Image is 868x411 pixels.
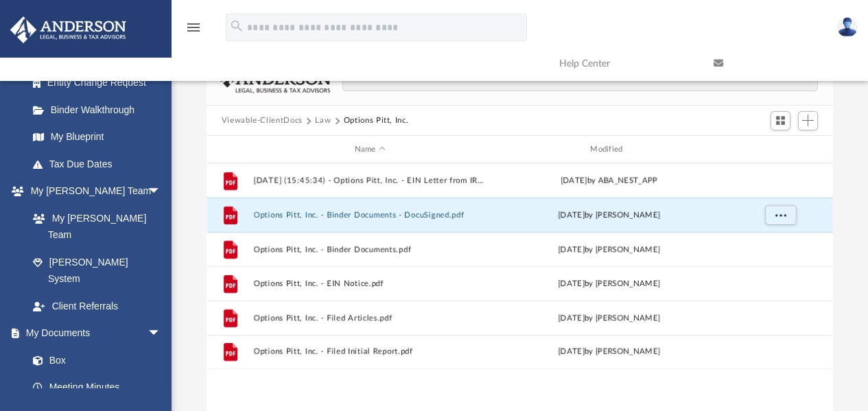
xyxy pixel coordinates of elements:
[253,279,486,288] button: Options Pitt, Inc. - EIN Notice.pdf
[493,278,726,290] div: [DATE] by [PERSON_NAME]
[19,347,168,374] a: Box
[19,204,168,248] a: My [PERSON_NAME] Team
[253,211,486,220] button: Options Pitt, Inc. - Binder Documents - DocuSigned.pdf
[253,245,486,254] button: Options Pitt, Inc. - Binder Documents.pdf
[253,143,486,156] div: Name
[229,19,244,34] i: search
[19,292,175,320] a: Client Referrals
[185,19,202,36] i: menu
[253,176,486,185] button: [DATE] (15:45:34) - Options Pitt, Inc. - EIN Letter from IRS.pdf
[549,36,703,91] a: Help Center
[19,374,175,401] a: Meeting Minutes
[253,314,486,322] button: Options Pitt, Inc. - Filed Articles.pdf
[493,244,726,256] div: [DATE] by [PERSON_NAME]
[213,143,247,156] div: id
[19,96,182,124] a: Binder Walkthrough
[561,177,587,185] span: [DATE]
[493,346,726,358] div: [DATE] by [PERSON_NAME]
[19,150,182,178] a: Tax Due Dates
[492,143,725,156] div: Modified
[253,348,486,357] button: Options Pitt, Inc. - Filed Initial Report.pdf
[315,115,331,127] button: Law
[19,248,175,292] a: [PERSON_NAME] System
[771,111,791,130] button: Switch to Grid View
[19,69,182,97] a: Entity Change Request
[10,320,175,347] a: My Documentsarrow_drop_down
[148,178,175,206] span: arrow_drop_down
[185,26,202,36] a: menu
[10,178,175,205] a: My [PERSON_NAME] Teamarrow_drop_down
[798,111,819,130] button: Add
[493,175,726,187] div: by ABA_NEST_APP
[6,16,130,43] img: Anderson Advisors Platinum Portal
[493,312,726,325] div: [DATE] by [PERSON_NAME]
[19,124,175,151] a: My Blueprint
[148,320,175,348] span: arrow_drop_down
[764,205,796,226] button: More options
[837,17,858,37] img: User Pic
[493,209,726,222] div: [DATE] by [PERSON_NAME]
[222,115,303,127] button: Viewable-ClientDocs
[731,143,828,156] div: id
[344,115,409,127] button: Options Pitt, Inc.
